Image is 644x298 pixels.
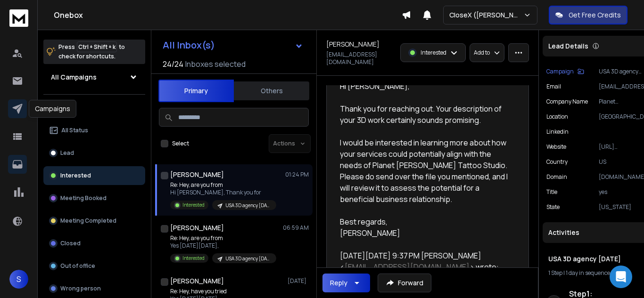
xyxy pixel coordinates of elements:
[43,257,145,275] button: Out of office
[170,234,276,242] p: Re: Hey, are you from
[326,40,380,49] h1: [PERSON_NAME]
[546,68,574,75] p: Campaign
[170,181,276,189] p: Re: Hey, are you from
[43,121,145,140] button: All Status
[546,68,584,75] button: Campaign
[546,188,557,196] p: title
[283,224,309,232] p: 06:59 AM
[548,41,588,51] p: Lead Details
[170,288,276,295] p: Re: Hey, have you tried
[58,42,125,61] p: Press to check for shortcuts.
[234,81,309,101] button: Others
[288,277,309,285] p: [DATE]
[54,9,402,21] h1: Onebox
[345,262,470,272] a: [EMAIL_ADDRESS][DOMAIN_NAME]
[170,276,224,286] h1: [PERSON_NAME]
[60,285,101,292] p: Wrong person
[43,211,145,230] button: Meeting Completed
[43,166,145,185] button: Interested
[548,269,562,277] span: 1 Step
[474,49,490,56] p: Add to
[378,274,431,292] button: Forward
[172,140,189,147] label: Select
[546,83,561,90] p: Email
[546,143,566,151] p: website
[170,170,224,179] h1: [PERSON_NAME]
[158,80,234,102] button: Primary
[43,234,145,253] button: Closed
[546,113,568,121] p: location
[322,274,370,292] button: Reply
[225,255,271,262] p: USA 3D agency [DATE]
[9,270,28,289] button: S
[421,49,446,56] p: Interested
[60,149,74,157] p: Lead
[185,58,246,70] h3: Inboxes selected
[43,189,145,208] button: Meeting Booked
[51,72,97,82] h1: All Campaigns
[546,203,560,211] p: State
[60,194,107,202] p: Meeting Booked
[43,102,145,115] h3: Filters
[60,262,95,270] p: Out of office
[9,9,28,27] img: logo
[610,266,632,288] div: Open Intercom Messenger
[326,51,395,66] p: [EMAIL_ADDRESS][DOMAIN_NAME]
[43,144,145,162] button: Lead
[170,223,224,233] h1: [PERSON_NAME]
[61,127,88,134] p: All Status
[546,98,588,105] p: Company Name
[449,10,523,20] p: CloseX ([PERSON_NAME])
[566,269,610,277] span: 1 day in sequence
[330,278,347,288] div: Reply
[549,6,627,24] button: Get Free Credits
[60,240,81,247] p: Closed
[182,201,205,209] p: Interested
[77,41,117,52] span: Ctrl + Shift + k
[340,250,508,273] div: [DATE][DATE] 9:37 PM [PERSON_NAME] < > wrote:
[163,40,215,50] h1: All Inbox(s)
[225,202,271,209] p: USA 3D agency [DATE]
[569,10,621,20] p: Get Free Credits
[170,189,276,196] p: Hi [PERSON_NAME], Thank you for
[60,172,91,179] p: Interested
[170,242,276,250] p: Yes [DATE][DATE],
[546,173,567,181] p: Domain
[163,58,183,70] span: 24 / 24
[29,100,76,118] div: Campaigns
[43,279,145,298] button: Wrong person
[546,158,568,166] p: Country
[155,36,311,55] button: All Inbox(s)
[43,68,145,87] button: All Campaigns
[182,255,205,262] p: Interested
[60,217,116,225] p: Meeting Completed
[546,128,569,136] p: linkedin
[285,171,309,178] p: 01:24 PM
